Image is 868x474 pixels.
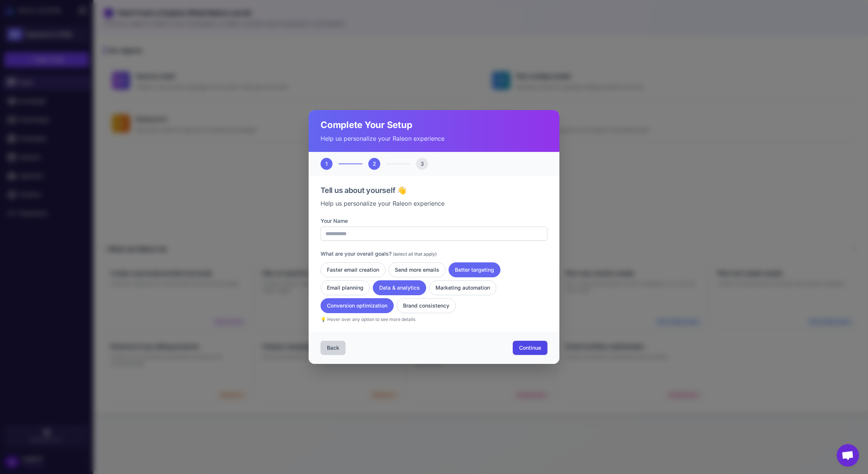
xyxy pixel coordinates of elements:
div: Open chat [837,444,859,467]
h2: Complete Your Setup [321,119,547,131]
button: Send more emails [388,262,446,277]
div: 1 [321,158,332,170]
div: 3 [416,158,428,170]
button: Continue [513,341,547,355]
button: Conversion optimization [321,298,394,313]
span: What are your overall goals? [321,250,391,257]
button: Better targeting [449,262,500,277]
button: Faster email creation [321,262,385,277]
h3: Tell us about yourself 👋 [321,185,547,196]
button: Back [321,341,346,355]
button: Marketing automation [429,280,496,295]
span: (select all that apply) [393,251,437,257]
div: 2 [368,158,380,170]
button: Brand consistency [397,298,456,313]
p: 💡 Hover over any option to see more details [321,316,547,323]
button: Email planning [321,280,370,295]
p: Help us personalize your Raleon experience [321,134,547,143]
button: Data & analytics [373,280,426,295]
span: Continue [519,344,541,352]
label: Your Name [321,217,547,225]
p: Help us personalize your Raleon experience [321,199,547,208]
